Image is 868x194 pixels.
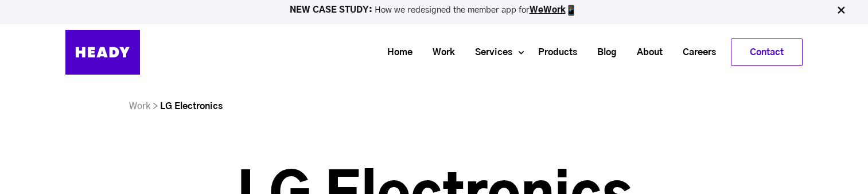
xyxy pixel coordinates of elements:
[129,102,158,111] a: Work >
[566,5,577,16] img: app emoji
[583,42,622,63] a: Blog
[151,38,803,66] div: Navigation Menu
[530,6,566,14] a: WeWork
[418,42,461,63] a: Work
[668,42,722,63] a: Careers
[5,5,863,16] p: How we redesigned the member app for
[290,6,375,14] strong: NEW CASE STUDY:
[731,39,802,65] a: Contact
[461,42,518,63] a: Services
[835,5,847,16] img: Close Bar
[160,98,223,115] li: LG Electronics
[373,42,418,63] a: Home
[65,30,140,75] img: Heady_Logo_Web-01 (1)
[524,42,583,63] a: Products
[622,42,668,63] a: About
